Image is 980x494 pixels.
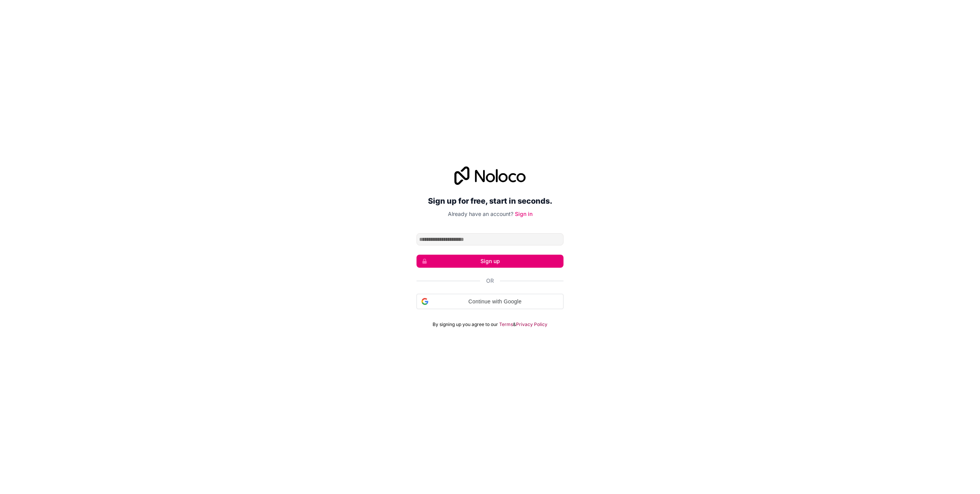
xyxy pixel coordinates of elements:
div: Continue with Google [416,294,563,309]
input: Email address [416,233,563,245]
span: Or [486,277,494,285]
a: Terms [499,321,513,328]
span: Continue with Google [431,298,559,306]
span: Already have an account? [448,211,513,217]
span: By signing up you agree to our [433,321,498,328]
a: Sign in [515,211,532,217]
h2: Sign up for free, start in seconds. [416,194,563,208]
a: Privacy Policy [516,321,547,328]
button: Sign up [416,255,563,268]
span: & [513,321,516,328]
